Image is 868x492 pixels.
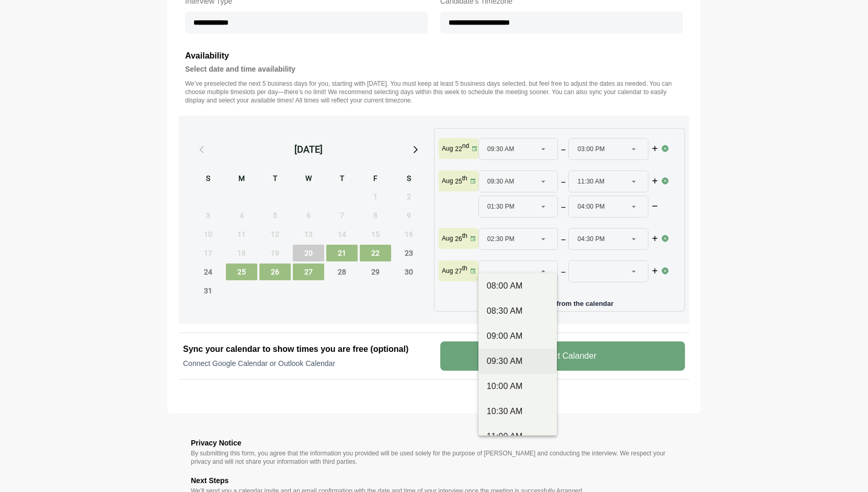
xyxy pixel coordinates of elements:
[442,267,453,275] p: Aug
[487,280,549,292] div: 08:00 AM
[487,380,549,393] div: 10:00 AM
[577,228,604,249] span: 04:30 PM
[442,234,453,243] p: Aug
[185,49,683,63] h3: Availability
[393,173,425,186] div: S
[259,173,291,186] div: T
[326,245,358,261] span: Thursday, August 21, 2025
[293,207,324,224] span: Wednesday, August 6, 2025
[487,330,549,342] div: 09:00 AM
[442,144,453,153] p: Aug
[455,235,462,243] strong: 26
[462,232,467,239] sup: th
[393,226,425,243] span: Saturday, August 16, 2025
[192,207,224,224] span: Sunday, August 3, 2025
[462,175,467,182] sup: th
[293,226,324,243] span: Wednesday, August 13, 2025
[462,265,467,272] sup: th
[192,264,224,280] span: Sunday, August 24, 2025
[185,63,683,75] h4: Select date and time availability
[293,245,324,261] span: Wednesday, August 20, 2025
[294,142,323,157] div: [DATE]
[326,207,358,224] span: Thursday, August 7, 2025
[191,437,677,449] h3: Privacy Notice
[487,355,549,368] div: 09:30 AM
[183,358,428,369] p: Connect Google Calendar or Outlook Calendar
[226,173,257,186] div: M
[360,207,391,224] span: Friday, August 8, 2025
[326,264,358,280] span: Thursday, August 28, 2025
[226,207,257,224] span: Monday, August 4, 2025
[577,171,604,192] span: 11:30 AM
[226,226,257,243] span: Monday, August 11, 2025
[259,226,291,243] span: Tuesday, August 12, 2025
[226,245,257,261] span: Monday, August 18, 2025
[326,226,358,243] span: Thursday, August 14, 2025
[577,139,604,159] span: 03:00 PM
[192,282,224,299] span: Sunday, August 31, 2025
[192,173,224,186] div: S
[259,207,291,224] span: Tuesday, August 5, 2025
[360,264,391,280] span: Friday, August 29, 2025
[226,264,257,280] span: Monday, August 25, 2025
[183,343,428,356] h2: Sync your calendar to show times you are free (optional)
[393,207,425,224] span: Saturday, August 9, 2025
[487,171,515,192] span: 09:30 AM
[191,474,677,487] h3: Next Steps
[360,226,391,243] span: Friday, August 15, 2025
[439,296,680,307] p: Add more days from the calendar
[192,245,224,261] span: Sunday, August 17, 2025
[462,142,469,150] sup: nd
[487,228,515,249] span: 02:30 PM
[393,264,425,280] span: Saturday, August 30, 2025
[191,449,677,466] p: By submitting this form, you agree that the information you provided will be used solely for the ...
[487,196,515,217] span: 01:30 PM
[259,245,291,261] span: Tuesday, August 19, 2025
[293,264,324,280] span: Wednesday, August 27, 2025
[360,173,391,186] div: F
[455,268,462,275] strong: 27
[192,226,224,243] span: Sunday, August 10, 2025
[487,405,549,418] div: 10:30 AM
[393,188,425,205] span: Saturday, August 2, 2025
[487,305,549,317] div: 08:30 AM
[487,430,549,443] div: 11:00 AM
[185,79,683,105] p: We’ve preselected the next 5 business days for you, starting with [DATE]. You must keep at least ...
[393,245,425,261] span: Saturday, August 23, 2025
[487,139,515,159] span: 09:30 AM
[455,178,462,185] strong: 25
[455,145,462,153] strong: 22
[577,196,604,217] span: 04:00 PM
[259,264,291,280] span: Tuesday, August 26, 2025
[440,341,685,371] v-button: Connect Calander
[326,173,358,186] div: T
[442,177,453,185] p: Aug
[293,173,324,186] div: W
[360,188,391,205] span: Friday, August 1, 2025
[360,245,391,261] span: Friday, August 22, 2025
[478,285,661,294] p: Please select the time slots.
